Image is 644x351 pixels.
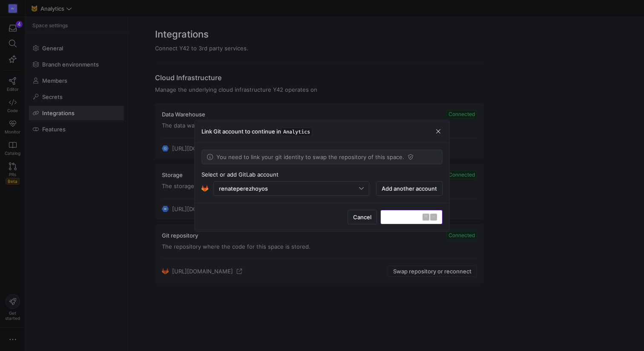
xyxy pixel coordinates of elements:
[219,185,268,192] div: renateperezhoyos
[353,214,371,220] span: Cancel
[281,128,312,136] span: Analytics
[201,128,312,135] h3: Link Git account to continue in
[382,185,437,192] span: Add another account
[216,154,404,160] span: You need to link your git identity to swap the repository of this space.
[376,181,443,196] button: Add another account
[348,210,377,224] button: Cancel
[201,171,443,178] div: Select or add GitLab account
